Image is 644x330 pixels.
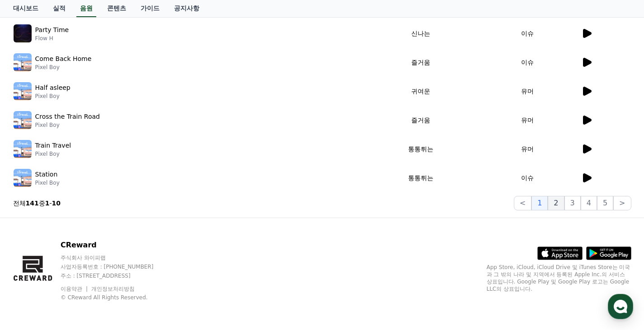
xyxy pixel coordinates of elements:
strong: 1 [45,200,50,207]
img: music [14,24,32,42]
a: 개인정보처리방침 [91,286,135,292]
img: music [14,53,32,71]
strong: 141 [26,200,39,207]
button: 5 [597,196,613,210]
button: > [613,196,631,210]
p: Cross the Train Road [35,112,100,121]
p: Pixel Boy [35,93,71,100]
td: 이슈 [474,19,580,48]
a: 홈 [3,255,60,278]
button: < [514,196,531,210]
p: CReward [61,240,171,251]
p: Pixel Boy [35,121,100,129]
button: 3 [564,196,581,210]
span: 대화 [83,269,94,276]
button: 1 [531,196,548,210]
a: 설정 [117,255,174,278]
p: Pixel Boy [35,150,71,158]
img: music [14,169,32,187]
td: 통통튀는 [368,135,474,163]
img: music [14,82,32,100]
p: App Store, iCloud, iCloud Drive 및 iTunes Store는 미국과 그 밖의 나라 및 지역에서 등록된 Apple Inc.의 서비스 상표입니다. Goo... [487,264,631,293]
p: © CReward All Rights Reserved. [61,294,171,301]
img: music [14,140,32,158]
p: Half asleep [35,83,71,93]
td: 이슈 [474,163,580,192]
td: 즐거움 [368,48,474,77]
p: Flow H [35,35,69,42]
span: 홈 [28,269,34,276]
p: 사업자등록번호 : [PHONE_NUMBER] [61,263,171,270]
td: 유머 [474,77,580,106]
p: Pixel Boy [35,64,92,71]
p: 주식회사 와이피랩 [61,254,171,261]
p: Pixel Boy [35,179,60,186]
strong: 10 [52,200,61,207]
p: Train Travel [35,141,71,150]
a: 이용약관 [61,286,89,292]
img: music [14,111,32,129]
td: 이슈 [474,48,580,77]
td: 즐거움 [368,106,474,135]
td: 유머 [474,106,580,135]
button: 2 [548,196,564,210]
p: Come Back Home [35,54,92,64]
a: 대화 [60,255,117,278]
td: 통통튀는 [368,163,474,192]
td: 유머 [474,135,580,163]
td: 귀여운 [368,77,474,106]
p: Party Time [35,25,69,35]
span: 설정 [140,269,150,276]
p: Station [35,170,58,179]
td: 신나는 [368,19,474,48]
button: 4 [581,196,597,210]
p: 주소 : [STREET_ADDRESS] [61,272,171,279]
p: 전체 중 - [13,199,61,208]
